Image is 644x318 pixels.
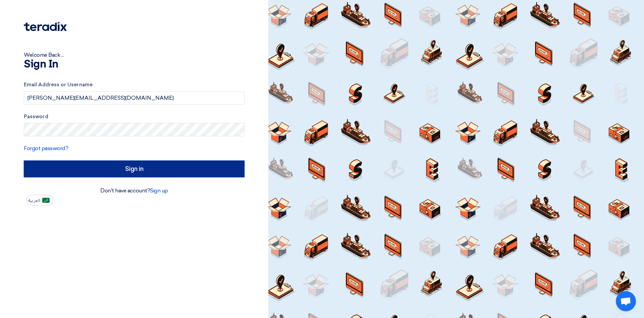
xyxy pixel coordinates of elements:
[616,291,636,311] div: Open chat
[24,59,245,70] h1: Sign In
[26,195,53,206] button: العربية
[24,22,67,31] img: Teradix logo
[24,145,68,151] a: Forgot password?
[24,113,245,121] label: Password
[24,187,245,195] div: Don't have account?
[24,81,245,89] label: Email Address or Username
[42,198,50,203] img: ar-AR.png
[150,187,168,194] a: Sign up
[28,198,40,203] span: العربية
[24,51,245,59] div: Welcome Back ...
[24,161,245,177] input: Sign in
[24,91,245,105] input: Enter your business email or username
